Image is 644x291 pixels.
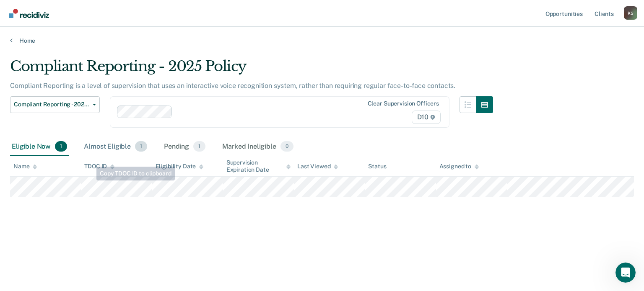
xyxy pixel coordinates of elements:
div: Status [368,163,386,170]
img: Recidiviz [9,9,49,18]
span: Compliant Reporting - 2025 Policy [14,101,89,108]
span: 1 [55,141,67,152]
iframe: Intercom live chat [615,263,636,283]
span: 0 [280,141,293,152]
div: Assigned to [439,163,479,170]
div: Supervision Expiration Date [226,159,291,173]
div: Eligible Now1 [10,138,69,156]
div: Almost Eligible1 [82,138,149,156]
div: Eligibility Date [156,163,204,170]
span: D10 [412,111,441,124]
span: 1 [193,141,205,152]
span: 1 [135,141,147,152]
div: K S [624,6,637,20]
a: Home [10,37,634,44]
div: Clear supervision officers [368,100,439,107]
div: Compliant Reporting - 2025 Policy [10,58,493,82]
div: TDOC ID [84,163,114,170]
div: Name [13,163,37,170]
p: Compliant Reporting is a level of supervision that uses an interactive voice recognition system, ... [10,82,455,90]
div: Marked Ineligible0 [221,138,295,156]
div: Last Viewed [297,163,338,170]
div: Pending1 [162,138,207,156]
button: Compliant Reporting - 2025 Policy [10,96,100,113]
button: Profile dropdown button [624,6,637,20]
